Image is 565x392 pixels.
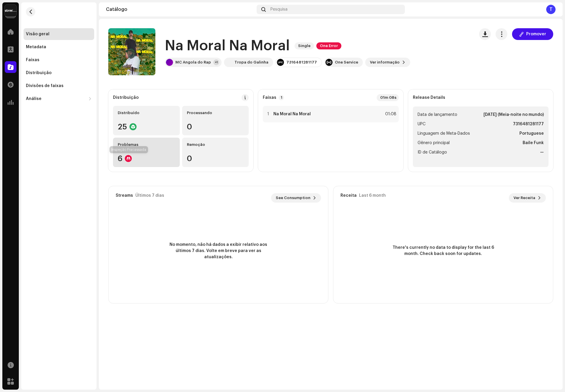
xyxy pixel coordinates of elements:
span: UPC [418,121,426,128]
re-m-nav-item: Visão geral [24,28,94,40]
img: 408b884b-546b-4518-8448-1008f9c76b02 [5,5,16,16]
button: Promover [512,28,553,40]
div: Problemas [118,142,175,147]
span: Single [295,42,314,49]
span: No momento, não há dados a exibir relativo aos últimos 7 dias. Volte em breve para ver as atualiz... [165,242,271,260]
span: Data de lançamento [418,111,457,118]
p-badge: 1 [279,95,284,100]
div: 01m 08s [377,94,399,101]
strong: Na Moral Na Moral [273,112,311,116]
div: Processando [187,111,244,115]
div: Distribuído [118,111,175,115]
div: MC Angola do Rap [175,60,211,65]
span: There's currently no data to display for the last 6 month. Check back soon for updates. [390,245,496,257]
span: Promover [526,28,546,40]
re-m-nav-item: Distribuição [24,67,94,79]
div: Receita [340,193,357,198]
span: Linguagem de Meta-Dados [418,130,470,137]
span: Pesquisa [270,7,288,12]
strong: Faixas [263,95,276,100]
span: See Consumption [276,192,310,204]
strong: — [540,149,544,156]
div: Tropa do Galinha [235,60,268,65]
strong: Release Details [413,95,445,100]
div: Catálogo [106,7,254,12]
strong: Baile Funk [523,139,544,146]
div: 01:08 [383,111,396,118]
div: Remoção [187,142,244,147]
re-m-nav-item: Metadata [24,41,94,53]
span: Gênero principal [418,139,450,146]
div: Distribuição [26,71,51,75]
span: ID de Catálogo [418,149,447,156]
div: Visão geral [26,32,49,36]
div: Last 6 month [359,193,386,198]
button: See Consumption [271,193,321,203]
span: Ver Receita [514,192,535,204]
img: c12463d4-b8b0-4659-8bc0-1aaeb3dee4aa [225,59,232,66]
div: 7316481281177 [286,60,317,65]
div: Streams [116,193,133,198]
div: Últimos 7 dias [135,193,164,198]
div: Distribuição [113,95,139,100]
button: Ver informação [365,58,410,67]
re-m-nav-item: Faixas [24,54,94,66]
div: Metadata [26,45,46,49]
div: T [546,5,556,14]
re-m-nav-dropdown: Análise [24,93,94,105]
div: Divisões de faixas [26,84,64,88]
div: Faixas [26,58,39,62]
h1: Na Moral Na Moral [165,36,290,55]
strong: [DATE] (Meia-noite no mundo) [483,111,544,118]
button: Ver Receita [509,193,546,203]
div: Análise [26,96,41,101]
strong: Portuguese [519,130,544,137]
span: One Error [316,42,341,49]
strong: 7316481281177 [513,121,544,128]
div: +1 [213,59,219,65]
span: Ver informação [370,56,400,68]
re-m-nav-item: Divisões de faixas [24,80,94,92]
div: One Service [335,60,358,65]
